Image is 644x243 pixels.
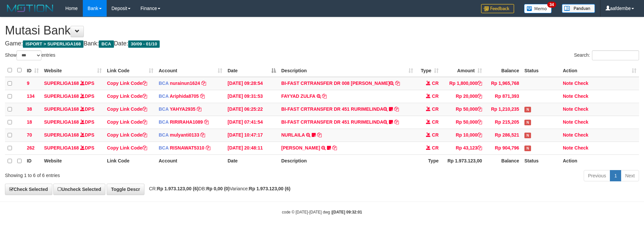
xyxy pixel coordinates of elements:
[204,119,209,125] a: Copy RIRIRAHA1089 to clipboard
[200,132,205,138] a: Copy mulyanti0133 to clipboard
[44,145,79,151] a: SUPERLIGA168
[200,93,205,99] a: Copy Ariphida8705 to clipboard
[23,40,83,48] span: ISPORT > SUPERLIGA168
[584,170,610,181] a: Previous
[41,142,104,154] td: DPS
[170,106,195,112] a: YAHYA2935
[41,103,104,116] td: DPS
[432,106,439,112] span: CR
[279,154,416,167] th: Description
[477,119,482,125] a: Copy Rp 50,000 to clipboard
[432,81,439,86] span: CR
[477,93,482,99] a: Copy Rp 20,000 to clipboard
[225,90,279,103] td: [DATE] 09:31:53
[485,142,522,154] td: Rp 904,796
[279,116,416,129] td: BI-FAST CRTRANSFER DR 451 RURIMELINDA
[41,77,104,90] td: DPS
[157,186,198,191] strong: Rp 1.973.123,00 (6)
[159,132,169,138] span: BCA
[5,3,55,13] img: MOTION_logo.png
[5,50,55,60] label: Show entries
[27,93,34,99] span: 134
[107,106,147,112] a: Copy Link Code
[225,77,279,90] td: [DATE] 09:28:54
[524,4,552,13] img: Button%20Memo.svg
[574,119,588,125] a: Check
[27,81,29,86] span: 9
[563,145,573,151] a: Note
[394,106,399,112] a: Copy BI-FAST CRTRANSFER DR 451 RURIMELINDA to clipboard
[249,186,290,191] strong: Rp 1.973.123,00 (6)
[574,81,588,86] a: Check
[159,93,169,99] span: BCA
[574,50,639,60] label: Search:
[41,129,104,142] td: DPS
[441,90,485,103] td: Rp 20,000
[477,132,482,138] a: Copy Rp 10,000 to clipboard
[170,119,203,125] a: RIRIRAHA1089
[485,64,522,77] th: Balance
[156,154,225,167] th: Account
[281,132,305,138] a: NURLAILA
[317,132,322,138] a: Copy NURLAILA to clipboard
[524,133,531,138] span: Has Note
[563,119,573,125] a: Note
[416,154,441,167] th: Type
[159,106,169,112] span: BCA
[41,154,104,167] th: Website
[99,40,114,48] span: BCA
[485,77,522,90] td: Rp 1,965,768
[17,50,41,60] select: Showentries
[41,90,104,103] td: DPS
[432,132,439,138] span: CR
[44,106,79,112] a: SUPERLIGA168
[395,81,400,86] a: Copy BI-FAST CRTRANSFER DR 008 LIHAN LATIF to clipboard
[477,145,482,151] a: Copy Rp 43,123 to clipboard
[522,154,560,167] th: Status
[107,184,144,195] a: Toggle Descr
[592,50,639,60] input: Search:
[485,154,522,167] th: Balance
[441,116,485,129] td: Rp 50,000
[563,93,573,99] a: Note
[441,142,485,154] td: Rp 43,123
[485,90,522,103] td: Rp 871,393
[485,116,522,129] td: Rp 215,205
[332,210,362,214] strong: [DATE] 09:32:01
[574,145,588,151] a: Check
[5,169,263,179] div: Showing 1 to 6 of 6 entries
[441,77,485,90] td: Rp 1,800,000
[107,145,147,151] a: Copy Link Code
[225,116,279,129] td: [DATE] 07:41:54
[574,106,588,112] a: Check
[332,145,337,151] a: Copy YOSI EFENDI to clipboard
[560,64,639,77] th: Action: activate to sort column ascending
[563,106,573,112] a: Note
[170,132,199,138] a: mulyanti0133
[225,103,279,116] td: [DATE] 06:25:22
[27,132,32,138] span: 70
[481,4,514,13] img: Feedback.jpg
[547,2,556,8] span: 34
[206,145,210,151] a: Copy RISNAWAT5310 to clipboard
[159,119,169,125] span: BCA
[197,106,201,112] a: Copy YAHYA2935 to clipboard
[107,132,147,138] a: Copy Link Code
[432,93,439,99] span: CR
[485,103,522,116] td: Rp 1,210,235
[5,40,639,47] h4: Game: Bank: Date:
[44,132,79,138] a: SUPERLIGA168
[477,81,482,86] a: Copy Rp 1,800,000 to clipboard
[281,145,320,151] a: [PERSON_NAME]
[574,93,588,99] a: Check
[146,186,291,191] span: CR: DB: Variance:
[159,81,169,86] span: BCA
[170,81,200,86] a: nurainun1624
[170,93,199,99] a: Ariphida8705
[441,64,485,77] th: Amount: activate to sort column ascending
[279,77,416,90] td: BI-FAST CRTRANSFER DR 008 [PERSON_NAME]
[560,154,639,167] th: Action
[170,145,204,151] a: RISNAWAT5310
[225,142,279,154] td: [DATE] 20:48:11
[621,170,639,181] a: Next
